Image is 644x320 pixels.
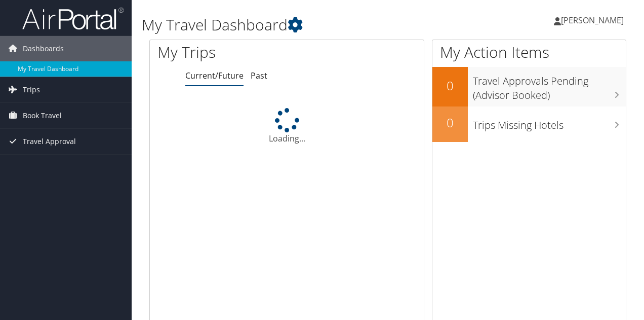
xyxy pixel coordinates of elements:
a: 0Trips Missing Hotels [432,106,626,142]
span: [PERSON_NAME] [561,15,624,26]
a: Current/Future [185,70,244,81]
h2: 0 [432,77,468,94]
h2: 0 [432,114,468,131]
h1: My Trips [157,42,302,63]
a: Past [251,70,267,81]
h3: Travel Approvals Pending (Advisor Booked) [473,69,626,102]
span: Dashboards [23,36,64,61]
h1: My Action Items [432,42,626,63]
h3: Trips Missing Hotels [473,113,626,132]
img: airportal-logo.png [22,7,124,30]
span: Travel Approval [23,129,76,154]
span: Book Travel [23,103,62,128]
h1: My Travel Dashboard [142,14,470,35]
a: 0Travel Approvals Pending (Advisor Booked) [432,67,626,106]
div: Loading... [150,108,424,145]
span: Trips [23,77,40,102]
a: [PERSON_NAME] [554,5,634,35]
